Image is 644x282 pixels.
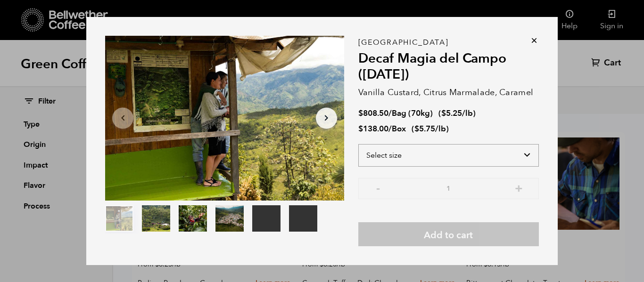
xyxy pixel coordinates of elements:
[289,205,317,232] video: Your browser does not support the video tag.
[358,222,539,246] button: Add to cart
[441,108,446,119] span: $
[358,108,363,119] span: $
[513,183,525,192] button: +
[388,123,392,134] span: /
[392,108,433,119] span: Bag (70kg)
[392,123,406,134] span: Box
[358,108,388,119] bdi: 808.50
[358,51,539,82] h2: Decaf Magia del Campo ([DATE])
[441,108,462,119] bdi: 5.25
[358,123,363,134] span: $
[388,108,392,119] span: /
[414,123,435,134] bdi: 5.75
[372,183,384,192] button: -
[414,123,419,134] span: $
[252,205,281,232] video: Your browser does not support the video tag.
[435,123,446,134] span: /lb
[412,123,449,134] span: ( )
[462,108,473,119] span: /lb
[358,86,539,99] p: Vanilla Custard, Citrus Marmalade, Caramel
[438,108,476,119] span: ( )
[358,123,388,134] bdi: 138.00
